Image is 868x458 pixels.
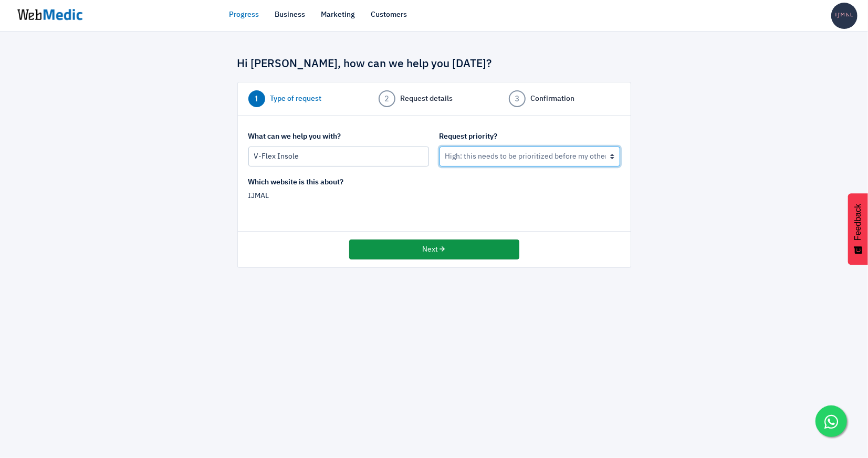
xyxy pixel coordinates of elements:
[371,9,407,20] a: Customers
[275,9,306,20] a: Business
[248,90,265,107] span: 1
[237,58,631,71] h4: Hi [PERSON_NAME], how can we help you [DATE]?
[321,9,355,20] a: Marketing
[229,9,259,20] a: Progress
[379,90,395,107] span: 2
[509,90,526,107] span: 3
[440,133,498,140] strong: Request priority?
[270,93,322,105] span: Type of request
[248,133,341,140] strong: What can we help you with?
[509,90,620,107] a: 3 Confirmation
[853,204,863,241] span: Feedback
[248,179,344,186] strong: Which website is this about?
[248,90,360,107] a: 1 Type of request
[401,93,453,105] span: Request details
[848,193,868,265] button: Feedback - Show survey
[379,90,490,107] a: 2 Request details
[248,191,429,202] p: IJMAL
[531,93,575,105] span: Confirmation
[349,240,519,259] button: Next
